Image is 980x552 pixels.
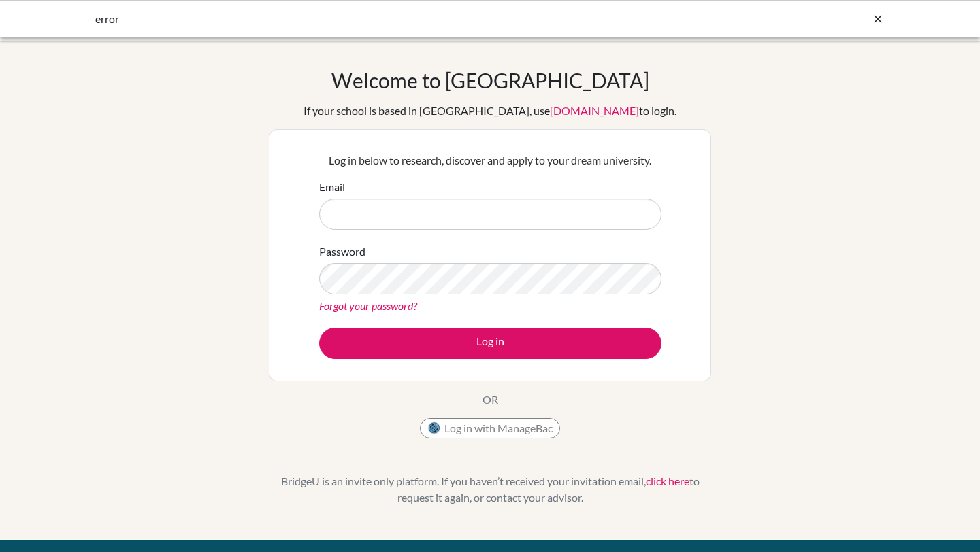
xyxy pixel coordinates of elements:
p: Log in below to research, discover and apply to your dream university. [319,152,661,169]
label: Password [319,243,365,260]
p: BridgeU is an invite only platform. If you haven’t received your invitation email, to request it ... [269,473,711,506]
div: If your school is based in [GEOGRAPHIC_DATA], use to login. [304,103,676,119]
p: OR [483,392,498,408]
a: [DOMAIN_NAME] [550,104,639,117]
a: Forgot your password? [319,299,417,312]
button: Log in [319,328,661,359]
button: Log in with ManageBac [420,418,560,438]
h1: Welcome to [GEOGRAPHIC_DATA] [331,68,649,92]
a: click here [646,475,689,487]
div: error [95,11,681,27]
label: Email [319,179,345,195]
